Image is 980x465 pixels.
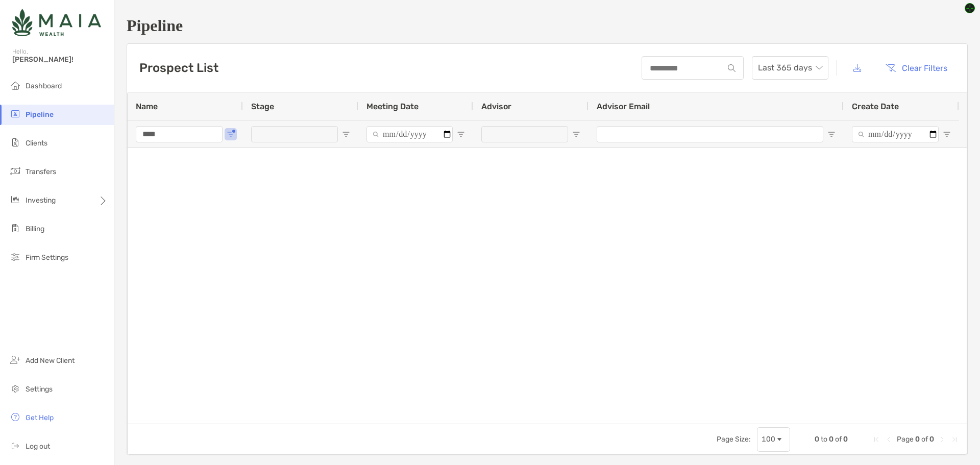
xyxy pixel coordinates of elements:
img: settings icon [9,382,21,395]
span: Transfers [26,167,56,176]
span: Advisor [481,102,511,111]
span: Investing [26,196,56,205]
span: Meeting Date [366,102,419,111]
span: Get Help [26,413,54,422]
span: 0 [829,435,834,444]
button: Open Filter Menu [827,130,836,138]
div: Previous Page [885,435,893,444]
img: investing icon [9,193,21,206]
button: Open Filter Menu [342,130,350,138]
button: Clear Filters [877,57,955,79]
img: clients icon [9,136,21,149]
span: to [821,435,827,444]
div: Page Size [757,427,790,452]
span: Advisor Email [597,102,650,111]
img: logout icon [9,439,21,452]
span: Add New Client [26,356,75,365]
span: 0 [815,435,819,444]
button: Open Filter Menu [457,130,465,138]
h3: Prospect List [139,61,218,75]
span: Create Date [852,102,899,111]
div: Page Size: [717,435,751,444]
img: add_new_client icon [9,354,21,366]
button: Open Filter Menu [227,130,235,138]
span: of [921,435,928,444]
span: Clients [26,139,47,148]
input: Meeting Date Filter Input [366,126,453,142]
span: Billing [26,225,44,233]
input: Advisor Email Filter Input [597,126,823,142]
span: Settings [26,385,53,394]
div: Last Page [950,435,959,444]
button: Open Filter Menu [943,130,951,138]
img: transfers icon [9,165,21,177]
img: firm-settings icon [9,251,21,263]
span: Page [897,435,914,444]
span: 0 [843,435,848,444]
div: First Page [872,435,880,444]
span: 0 [929,435,934,444]
img: input icon [728,64,736,72]
button: Open Filter Menu [572,130,580,138]
img: pipeline icon [9,108,21,120]
span: [PERSON_NAME]! [12,55,108,64]
span: Pipeline [26,110,54,119]
div: Next Page [938,435,946,444]
img: billing icon [9,222,21,234]
span: of [835,435,842,444]
img: dashboard icon [9,79,21,91]
span: Dashboard [26,82,62,90]
h1: Pipeline [127,16,968,35]
img: get-help icon [9,411,21,423]
input: Name Filter Input [136,126,223,142]
span: Log out [26,442,50,451]
span: 0 [915,435,920,444]
span: Firm Settings [26,253,68,262]
span: Name [136,102,158,111]
span: Last 365 days [758,57,822,79]
input: Create Date Filter Input [852,126,939,142]
span: Stage [251,102,274,111]
img: Zoe Logo [12,4,101,41]
div: 100 [762,435,775,444]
